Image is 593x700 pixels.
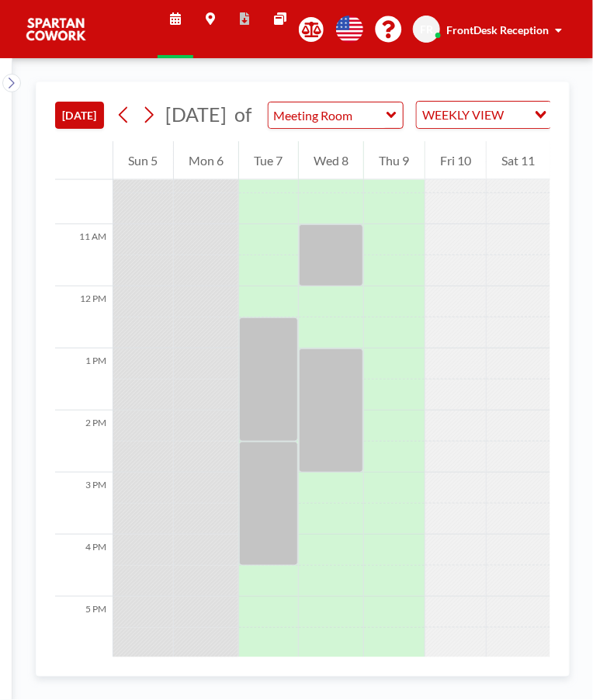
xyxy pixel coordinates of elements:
div: 3 PM [55,473,113,535]
input: Meeting Room [269,102,387,128]
span: [DATE] [165,102,227,126]
span: of [234,102,251,126]
div: 2 PM [55,411,113,473]
div: Sat 11 [487,141,550,180]
div: Mon 6 [174,141,239,180]
div: Thu 9 [364,141,425,180]
img: organization-logo [25,14,87,45]
div: 5 PM [55,597,113,659]
input: Search for option [509,105,525,125]
div: 12 PM [55,286,113,348]
div: Tue 7 [239,141,298,180]
div: 1 PM [55,348,113,411]
div: 10 AM [55,162,113,224]
div: Wed 8 [299,141,364,180]
div: Search for option [417,102,551,128]
div: 4 PM [55,535,113,597]
span: FR [420,23,433,36]
div: Fri 10 [425,141,487,180]
span: WEEKLY VIEW [420,105,508,125]
div: Sun 5 [113,141,173,180]
span: FrontDesk Reception [446,23,549,36]
button: [DATE] [55,102,104,129]
div: 11 AM [55,224,113,286]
